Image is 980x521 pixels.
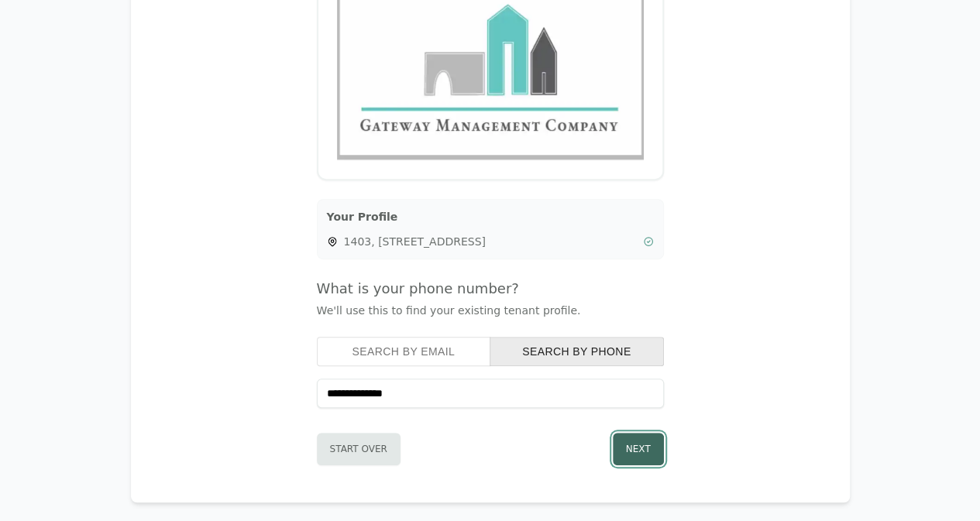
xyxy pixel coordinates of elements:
button: search by email [317,337,491,366]
h4: What is your phone number? [317,278,664,300]
button: Start Over [317,433,401,465]
div: Search type [317,337,664,366]
span: 1403, [STREET_ADDRESS] [344,234,637,249]
button: Next [613,433,664,465]
p: We'll use this to find your existing tenant profile. [317,303,664,318]
h3: Your Profile [327,209,654,225]
button: search by phone [490,337,664,366]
